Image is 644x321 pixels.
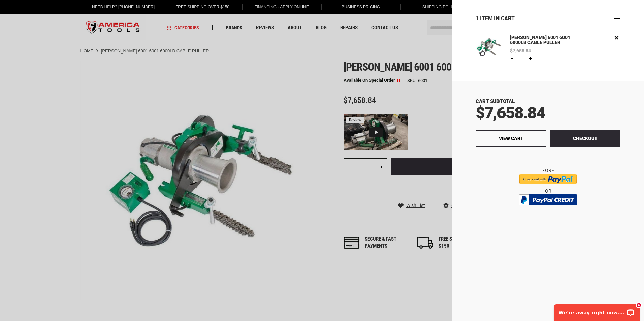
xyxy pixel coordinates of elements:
span: Item in Cart [480,15,515,22]
a: GREENLEE 6001 6001 6000LB CABLE PULLER [476,34,502,63]
span: Cart Subtotal [476,98,515,104]
a: [PERSON_NAME] 6001 6001 6000LB CABLE PULLER [508,34,586,47]
button: Close [614,15,620,22]
button: Checkout [550,130,620,147]
a: View Cart [476,130,546,147]
span: View Cart [499,136,523,141]
span: $7,658.84 [476,103,545,122]
img: btn_bml_text.png [523,207,573,214]
span: $7,658.84 [510,48,531,53]
iframe: LiveChat chat widget [549,300,644,321]
img: GREENLEE 6001 6001 6000LB CABLE PULLER [476,34,502,60]
span: 1 [476,15,479,22]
